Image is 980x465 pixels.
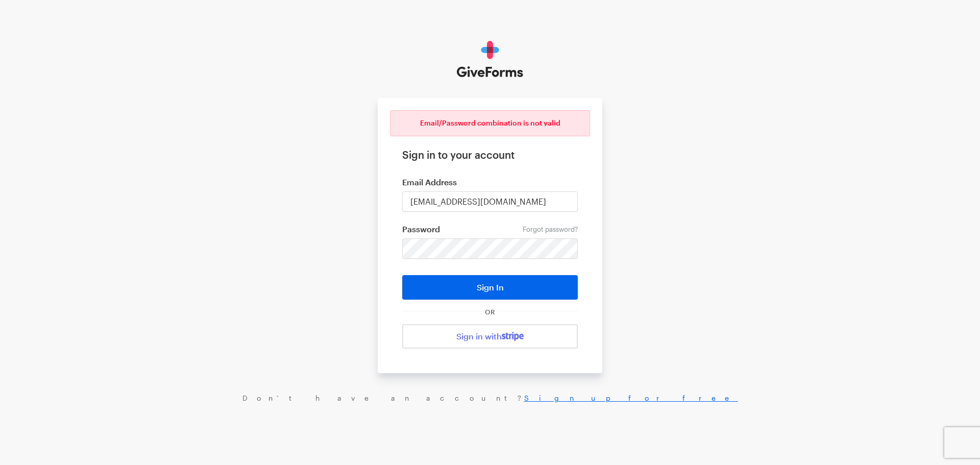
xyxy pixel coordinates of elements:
div: Don’t have an account? [10,394,970,403]
div: Email/Password combination is not valid [390,110,590,136]
label: Email Address [402,177,578,187]
span: OR [483,308,497,316]
img: GiveForms [457,41,524,78]
h1: Sign in to your account [402,149,578,161]
a: Sign in with [402,324,578,349]
a: Sign up for free [524,394,738,402]
button: Sign In [402,275,578,300]
img: stripe-07469f1003232ad58a8838275b02f7af1ac9ba95304e10fa954b414cd571f63b.svg [502,332,524,341]
label: Password [402,224,578,234]
a: Forgot password? [523,225,578,233]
